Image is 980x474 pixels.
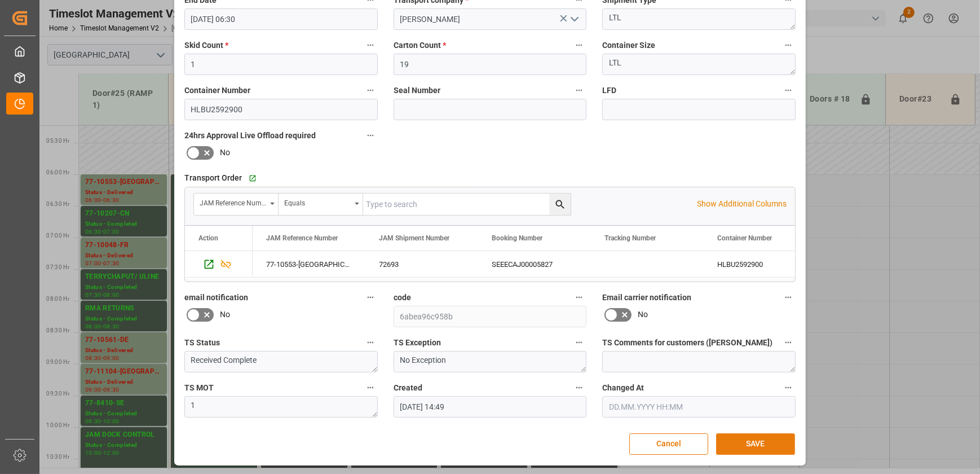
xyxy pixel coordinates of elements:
button: Container Number [363,83,378,98]
button: Container Size [781,38,796,52]
span: No [220,309,230,321]
div: Press SPACE to select this row. [185,251,253,278]
input: DD.MM.YYYY HH:MM [602,396,796,418]
span: TS Comments for customers ([PERSON_NAME]) [602,337,772,349]
p: Show Additional Columns [697,198,787,210]
button: Skid Count * [363,38,378,52]
button: Cancel [629,433,708,455]
span: Changed At [602,382,644,394]
button: Created [572,380,586,395]
button: TS MOT [363,380,378,395]
button: Carton Count * [572,38,586,52]
button: search button [549,194,571,215]
span: TS MOT [184,382,214,394]
div: Action [198,234,218,242]
span: email notification [184,292,248,304]
span: Transport Order [184,172,242,184]
span: JAM Shipment Number [379,234,449,242]
div: JAM Reference Number [200,195,266,208]
span: LFD [602,85,616,96]
button: 24hrs Approval Live Offload required [363,128,378,143]
button: email notification [363,290,378,305]
div: SEEECAJ00005827 [478,251,591,277]
span: Created [394,382,422,394]
input: DD.MM.YYYY HH:MM [394,396,587,418]
button: LFD [781,83,796,98]
span: Tracking Number [604,234,656,242]
span: Skid Count [184,39,228,51]
div: Equals [284,195,351,208]
div: HLBU2592900 [704,251,816,277]
span: Container Size [602,39,655,51]
button: TS Status [363,335,378,350]
textarea: No Exception [394,351,587,372]
input: Type to search [363,194,571,215]
button: open menu [279,194,363,215]
span: Seal Number [394,85,440,96]
span: Booking Number [492,234,542,242]
button: open menu [566,11,582,28]
span: No [220,147,230,159]
div: 77-10553-[GEOGRAPHIC_DATA] [253,251,365,277]
span: Carton Count [394,39,446,51]
span: code [394,292,411,304]
textarea: 1 [184,396,378,418]
span: TS Exception [394,337,441,349]
button: Changed At [781,380,796,395]
div: 72693 [365,251,478,277]
textarea: Received Complete [184,351,378,372]
span: JAM Reference Number [266,234,338,242]
textarea: LTL [602,8,796,30]
button: TS Comments for customers ([PERSON_NAME]) [781,335,796,350]
span: TS Status [184,337,220,349]
button: open menu [194,194,279,215]
span: 24hrs Approval Live Offload required [184,130,316,142]
textarea: LTL [602,54,796,75]
button: TS Exception [572,335,586,350]
button: code [572,290,586,305]
span: No [638,309,648,321]
span: Container Number [717,234,772,242]
button: Email carrier notification [781,290,796,305]
span: Container Number [184,85,250,96]
button: SAVE [716,433,795,455]
button: Seal Number [572,83,586,98]
span: Email carrier notification [602,292,691,304]
input: DD.MM.YYYY HH:MM [184,8,378,30]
